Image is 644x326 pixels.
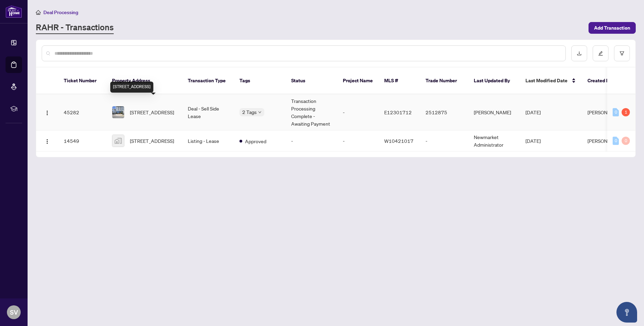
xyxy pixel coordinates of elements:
td: - [420,130,468,151]
td: - [337,130,379,151]
span: [STREET_ADDRESS] [130,137,174,145]
div: 0 [622,137,630,145]
img: Logo [44,110,50,116]
span: W10421017 [384,138,413,144]
span: Deal Processing [43,9,78,15]
th: Last Updated By [468,67,520,94]
th: Ticket Number [58,67,106,94]
button: Add Transaction [589,22,636,34]
td: 14549 [58,130,106,151]
button: download [571,45,587,61]
td: [PERSON_NAME] [468,94,520,130]
th: Transaction Type [182,67,234,94]
a: RAHR - Transactions [36,22,114,34]
span: edit [598,51,603,56]
th: MLS # [379,67,420,94]
td: - [337,94,379,130]
button: Open asap [616,302,637,323]
span: down [258,111,262,114]
button: edit [593,45,609,61]
img: thumbnail-img [112,135,124,147]
span: [DATE] [525,109,541,115]
span: download [577,51,582,56]
span: SV [10,307,18,317]
th: Trade Number [420,67,468,94]
span: Last Modified Date [525,77,568,84]
span: 2 Tags [242,108,257,116]
td: Deal - Sell Side Lease [182,94,234,130]
span: Approved [245,137,266,145]
div: 0 [613,108,619,116]
img: Logo [44,139,50,144]
span: filter [620,51,624,56]
th: Project Name [337,67,379,94]
td: 45282 [58,94,106,130]
td: - [286,130,337,151]
button: Logo [42,135,53,146]
th: Status [286,67,337,94]
span: [PERSON_NAME] [587,109,625,115]
span: [STREET_ADDRESS] [130,108,174,116]
div: [STREET_ADDRESS] [110,82,153,93]
span: Add Transaction [594,22,630,33]
span: home [36,10,41,15]
td: Newmarket Administrator [468,130,520,151]
th: Tags [234,67,286,94]
button: Logo [42,107,53,118]
img: logo [6,5,22,18]
th: Property Address [106,67,182,94]
td: 2512875 [420,94,468,130]
span: [DATE] [525,138,541,144]
th: Created By [582,67,623,94]
div: 1 [622,108,630,116]
img: thumbnail-img [112,106,124,118]
span: [PERSON_NAME] [587,138,625,144]
td: Listing - Lease [182,130,234,151]
button: filter [614,45,630,61]
th: Last Modified Date [520,67,582,94]
span: E12301712 [384,109,412,115]
div: 0 [613,137,619,145]
td: Transaction Processing Complete - Awaiting Payment [286,94,337,130]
